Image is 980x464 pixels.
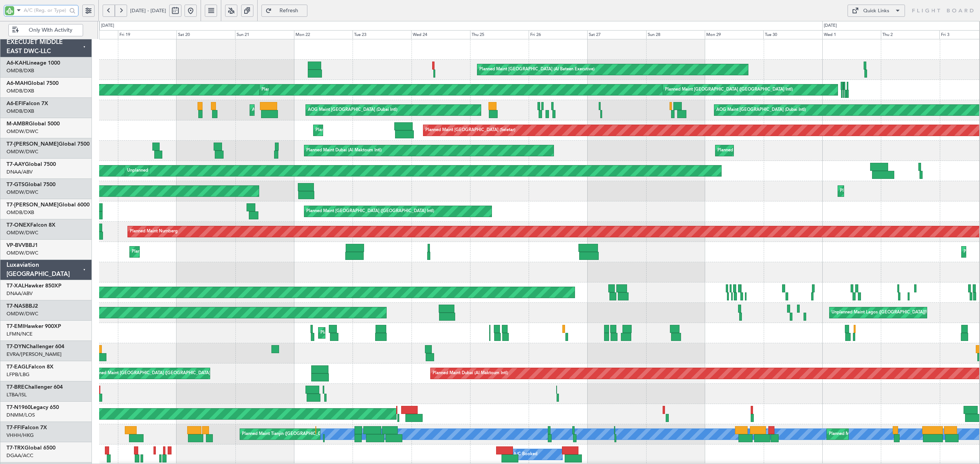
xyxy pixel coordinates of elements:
[85,368,211,379] div: Unplanned Maint [GEOGRAPHIC_DATA] ([GEOGRAPHIC_DATA])
[306,145,382,156] div: Planned Maint Dubai (Al Maktoum Intl)
[831,307,960,318] div: Unplanned Maint Lagos ([GEOGRAPHIC_DATA][PERSON_NAME])
[7,344,64,349] a: T7-DYNChallenger 604
[252,104,274,116] div: AOG Maint
[7,405,31,410] span: T7-N1960
[513,449,537,460] div: A/C Booked
[118,30,176,39] div: Fri 19
[529,30,587,39] div: Fri 26
[7,405,59,410] a: T7-N1960Legacy 650
[7,445,56,451] a: T7-TRXGlobal 6500
[320,327,394,339] div: Planned Maint [GEOGRAPHIC_DATA]
[822,30,881,39] div: Wed 1
[7,250,38,256] a: OMDW/DWC
[101,23,114,29] div: [DATE]
[7,364,28,370] span: T7-EAGL
[315,125,391,136] div: Planned Maint Dubai (Al Maktoum Intl)
[829,428,949,440] div: Planned Maint [GEOGRAPHIC_DATA] ([GEOGRAPHIC_DATA])
[7,60,60,66] a: A6-KAHLineage 1000
[7,101,48,106] a: A6-EFIFalcon 7X
[7,303,38,309] a: T7-NASBBJ2
[433,368,508,379] div: Planned Maint Dubai (Al Maktoum Intl)
[7,324,24,329] span: T7-EMI
[7,81,28,86] span: A6-MAH
[7,222,30,228] span: T7-ONEX
[7,60,26,66] span: A6-KAH
[7,412,35,419] a: DNMM/LOS
[130,226,178,237] div: Planned Maint Nurnberg
[7,243,38,248] a: VP-BVVBBJ1
[7,425,22,430] span: T7-FFI
[353,30,411,39] div: Tue 23
[7,290,33,297] a: DNAA/ABV
[848,5,905,17] button: Quick Links
[7,209,34,216] a: OMDB/DXB
[176,30,235,39] div: Sat 20
[7,169,33,175] a: DNAA/ABV
[7,67,34,74] a: OMDB/DXB
[470,30,529,39] div: Thu 25
[7,283,62,289] a: T7-XALHawker 850XP
[7,88,34,94] a: OMDB/DXB
[24,5,67,16] input: A/C (Reg. or Type)
[7,391,27,398] a: LTBA/ISL
[7,385,63,390] a: T7-BREChallenger 604
[646,30,705,39] div: Sun 28
[7,351,62,358] a: EVRA/[PERSON_NAME]
[7,202,59,208] span: T7-[PERSON_NAME]
[479,64,595,75] div: Planned Maint [GEOGRAPHIC_DATA] (Al Bateen Executive)
[7,364,54,370] a: T7-EAGLFalcon 8X
[7,452,33,459] a: DGAA/ACC
[130,7,166,14] span: [DATE] - [DATE]
[7,121,29,127] span: M-AMBR
[7,141,59,147] span: T7-[PERSON_NAME]
[7,148,38,155] a: OMDW/DWC
[7,243,25,248] span: VP-BVV
[294,30,353,39] div: Mon 22
[7,331,33,337] a: LFMN/NCE
[7,162,25,167] span: T7-AAY
[763,30,822,39] div: Tue 30
[716,104,806,116] div: AOG Maint [GEOGRAPHIC_DATA] (Dubai Intl)
[7,202,90,208] a: T7-[PERSON_NAME]Global 6000
[132,246,207,258] div: Planned Maint Dubai (Al Maktoum Intl)
[261,5,307,17] button: Refresh
[824,23,837,29] div: [DATE]
[881,30,939,39] div: Thu 2
[273,8,305,13] span: Refresh
[7,182,24,187] span: T7-GTS
[7,108,34,115] a: OMDB/DXB
[8,24,83,36] button: Only With Activity
[411,30,470,39] div: Wed 24
[308,104,397,116] div: AOG Maint [GEOGRAPHIC_DATA] (Dubai Intl)
[7,141,90,147] a: T7-[PERSON_NAME]Global 7500
[840,185,915,197] div: Planned Maint Dubai (Al Maktoum Intl)
[261,84,389,96] div: Planned Maint [GEOGRAPHIC_DATA] ([GEOGRAPHIC_DATA] Intl)
[425,125,515,136] div: Planned Maint [GEOGRAPHIC_DATA] (Seletar)
[7,324,61,329] a: T7-EMIHawker 900XP
[306,206,434,217] div: Planned Maint [GEOGRAPHIC_DATA] ([GEOGRAPHIC_DATA] Intl)
[7,128,38,135] a: OMDW/DWC
[7,425,47,430] a: T7-FFIFalcon 7X
[717,145,793,156] div: Planned Maint Dubai (Al Maktoum Intl)
[705,30,763,39] div: Mon 29
[20,28,80,33] span: Only With Activity
[7,182,56,187] a: T7-GTSGlobal 7500
[235,30,294,39] div: Sun 21
[7,101,23,106] span: A6-EFI
[7,445,24,451] span: T7-TRX
[127,165,240,177] div: Unplanned Maint [GEOGRAPHIC_DATA] (Al Maktoum Intl)
[863,7,889,15] div: Quick Links
[7,162,56,167] a: T7-AAYGlobal 7500
[7,121,60,127] a: M-AMBRGlobal 5000
[7,229,38,236] a: OMDW/DWC
[7,81,59,86] a: A6-MAHGlobal 7500
[242,428,331,440] div: Planned Maint Tianjin ([GEOGRAPHIC_DATA])
[7,283,24,289] span: T7-XAL
[7,303,25,309] span: T7-NAS
[7,371,29,378] a: LFPB/LBG
[7,344,26,349] span: T7-DYN
[7,310,38,317] a: OMDW/DWC
[7,189,38,196] a: OMDW/DWC
[7,222,56,228] a: T7-ONEXFalcon 8X
[587,30,646,39] div: Sat 27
